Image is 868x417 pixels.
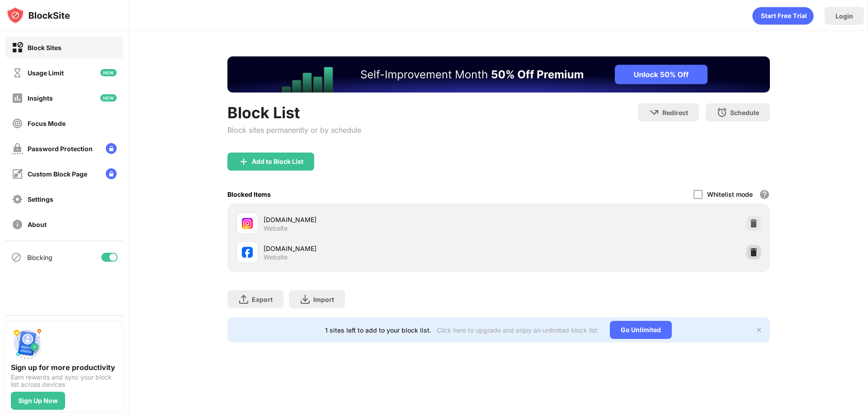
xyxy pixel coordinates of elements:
div: Blocking [27,254,52,261]
div: Whitelist mode [707,190,753,198]
div: Blocked Items [227,190,271,198]
div: Custom Block Page [28,170,87,178]
div: [DOMAIN_NAME] [264,244,499,253]
img: blocking-icon.svg [11,252,22,263]
img: password-protection-off.svg [12,143,23,154]
div: Block List [227,103,361,122]
img: lock-menu.svg [106,143,117,154]
img: favicons [242,218,253,229]
img: customize-block-page-off.svg [12,168,23,180]
div: Website [264,253,288,261]
img: about-off.svg [12,219,23,230]
div: Block Sites [28,44,61,51]
img: new-icon.svg [100,69,117,76]
div: Login [835,12,853,20]
div: 1 sites left to add to your block list. [325,326,431,334]
img: time-usage-off.svg [12,67,23,79]
div: Add to Block List [252,158,303,165]
img: favicons [242,247,253,258]
img: push-signup.svg [11,327,43,359]
iframe: Banner [227,56,770,93]
div: Go Unlimited [610,321,672,339]
div: Schedule [730,109,759,116]
div: About [28,221,47,228]
img: focus-off.svg [12,118,23,129]
div: Earn rewards and sync your block list across devices [11,374,118,388]
div: Settings [28,195,53,203]
div: Website [264,224,288,232]
div: Password Protection [28,145,93,153]
div: Click here to upgrade and enjoy an unlimited block list. [437,326,599,334]
div: Usage Limit [28,69,64,77]
img: new-icon.svg [100,94,117,102]
div: Redirect [662,109,688,116]
div: Sign Up Now [18,397,58,404]
img: block-on.svg [12,42,23,53]
div: [DOMAIN_NAME] [264,215,499,224]
div: Export [252,296,273,303]
div: Import [313,296,334,303]
div: animation [752,7,814,25]
img: lock-menu.svg [106,168,117,179]
div: Insights [28,94,53,102]
div: Focus Mode [28,120,66,127]
div: Sign up for more productivity [11,363,118,372]
img: x-button.svg [755,326,763,334]
img: settings-off.svg [12,194,23,205]
div: Block sites permanently or by schedule [227,125,361,134]
img: insights-off.svg [12,93,23,104]
img: logo-blocksite.svg [6,6,70,24]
